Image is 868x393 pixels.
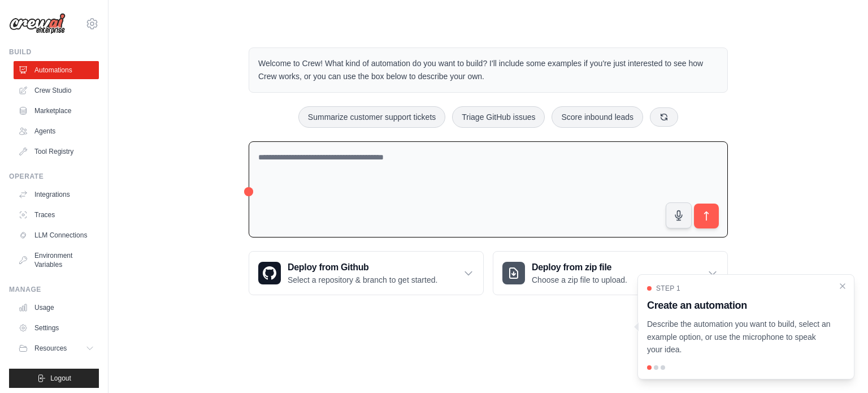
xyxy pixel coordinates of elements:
button: Close walkthrough [838,282,847,291]
a: LLM Connections [14,226,99,244]
a: Traces [14,206,99,224]
div: Manage [9,285,99,294]
a: Agents [14,122,99,140]
p: Describe the automation you want to build, select an example option, or use the microphone to spe... [647,318,831,356]
a: Crew Studio [14,81,99,100]
span: Logout [50,374,71,383]
button: Summarize customer support tickets [298,106,445,128]
a: Marketplace [14,102,99,120]
h3: Create an automation [647,297,831,313]
button: Logout [9,369,99,388]
p: Select a repository & branch to get started. [288,274,437,286]
span: Step 1 [656,284,680,293]
a: Environment Variables [14,247,99,274]
img: Logo [9,13,66,34]
p: Choose a zip file to upload. [532,274,627,286]
h3: Deploy from zip file [532,261,627,274]
a: Tool Registry [14,142,99,161]
span: Resources [34,344,67,353]
a: Settings [14,319,99,337]
button: Score inbound leads [552,106,643,128]
a: Integrations [14,185,99,204]
a: Usage [14,299,99,317]
button: Triage GitHub issues [452,106,545,128]
a: Automations [14,61,99,79]
p: Welcome to Crew! What kind of automation do you want to build? I'll include some examples if you'... [258,57,718,83]
h3: Deploy from Github [288,261,437,274]
div: Operate [9,172,99,181]
button: Resources [14,339,99,357]
div: Build [9,47,99,57]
